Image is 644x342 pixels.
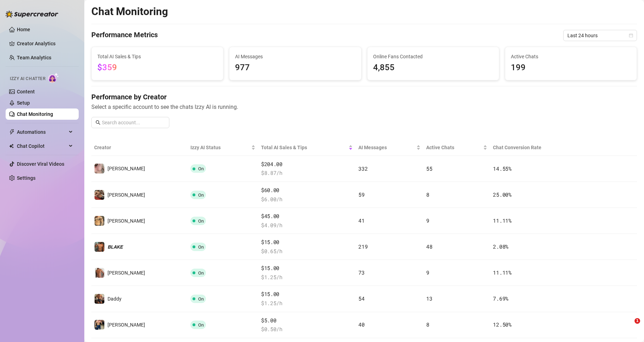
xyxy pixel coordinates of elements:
[493,269,511,276] span: 11.11 %
[258,139,356,156] th: Total AI Sales & Tips
[17,27,30,32] a: Home
[95,242,104,252] img: 𝘽𝙇𝘼𝙆𝙀
[91,92,637,102] h4: Performance by Creator
[17,111,53,117] a: Chat Monitoring
[356,139,423,156] th: AI Messages
[635,318,640,324] span: 1
[95,320,104,330] img: Paul
[198,322,204,328] span: On
[17,100,30,106] a: Setup
[358,144,415,151] span: AI Messages
[261,160,353,169] span: $204.00
[91,5,168,18] h2: Chat Monitoring
[511,61,631,74] span: 199
[108,218,145,224] span: [PERSON_NAME]
[108,192,145,198] span: [PERSON_NAME]
[95,190,104,200] img: Dylan
[198,218,204,224] span: On
[102,119,165,126] input: Search account...
[620,318,637,335] iframe: Intercom live chat
[6,11,58,18] img: logo-BBDzfeDw.svg
[190,144,250,151] span: Izzy AI Status
[10,75,45,82] span: Izzy AI Chatter
[426,321,429,328] span: 8
[261,273,353,282] span: $ 1.25 /h
[567,30,633,41] span: Last 24 hours
[17,175,35,181] a: Settings
[426,191,429,198] span: 8
[490,139,582,156] th: Chat Conversion Rate
[95,294,104,304] img: Daddy
[261,247,353,256] span: $ 0.65 /h
[97,53,217,60] span: Total AI Sales & Tips
[426,165,432,172] span: 55
[97,63,117,72] span: $359
[261,290,353,298] span: $15.00
[198,192,204,198] span: On
[108,166,145,171] span: [PERSON_NAME]
[198,166,204,171] span: On
[235,61,355,74] span: 977
[108,322,145,328] span: [PERSON_NAME]
[235,53,355,60] span: AI Messages
[426,243,432,250] span: 48
[261,264,353,272] span: $15.00
[9,129,15,135] span: thunderbolt
[17,38,73,49] a: Creator Analytics
[95,216,104,226] img: 𝙅𝙊𝙀
[426,144,482,151] span: Active Chats
[261,238,353,246] span: $15.00
[261,316,353,325] span: $5.00
[17,140,67,152] span: Chat Copilot
[426,269,429,276] span: 9
[493,243,508,250] span: 2.08 %
[423,139,490,156] th: Active Chats
[373,53,493,60] span: Online Fans Contacted
[95,268,104,278] img: Nathan
[493,321,511,328] span: 12.50 %
[261,195,353,204] span: $ 6.00 /h
[426,295,432,302] span: 13
[198,270,204,276] span: On
[493,217,511,224] span: 11.11 %
[261,299,353,308] span: $ 1.25 /h
[108,244,123,250] span: 𝘽𝙇𝘼𝙆𝙀
[48,73,59,83] img: AI Chatter
[17,55,51,60] a: Team Analytics
[95,164,104,173] img: Michael
[493,295,508,302] span: 7.69 %
[17,161,64,167] a: Discover Viral Videos
[17,89,35,94] a: Content
[261,221,353,230] span: $ 4.09 /h
[261,186,353,195] span: $60.00
[511,53,631,60] span: Active Chats
[358,217,364,224] span: 41
[96,120,100,125] span: search
[373,61,493,74] span: 4,855
[261,212,353,221] span: $45.00
[261,144,347,151] span: Total AI Sales & Tips
[358,243,367,250] span: 219
[91,103,637,111] span: Select a specific account to see the chats Izzy AI is running.
[198,296,204,302] span: On
[493,191,511,198] span: 25.00 %
[108,270,145,276] span: [PERSON_NAME]
[426,217,429,224] span: 9
[261,169,353,177] span: $ 8.87 /h
[9,144,14,149] img: Chat Copilot
[188,139,258,156] th: Izzy AI Status
[108,296,122,302] span: Daddy
[91,30,158,41] h4: Performance Metrics
[358,191,364,198] span: 59
[358,269,364,276] span: 73
[358,321,364,328] span: 40
[261,325,353,334] span: $ 0.50 /h
[17,126,67,138] span: Automations
[358,165,367,172] span: 332
[493,165,511,172] span: 14.55 %
[198,244,204,250] span: On
[91,139,188,156] th: Creator
[358,295,364,302] span: 54
[629,33,633,38] span: calendar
